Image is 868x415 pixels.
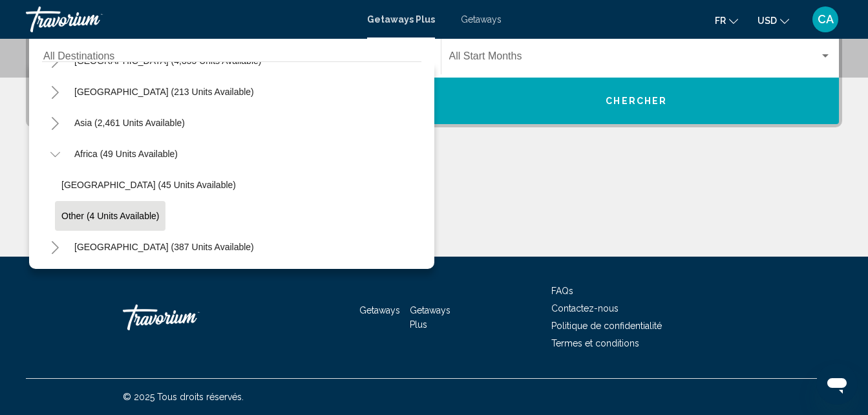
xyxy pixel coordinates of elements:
[551,286,573,296] a: FAQs
[715,11,738,30] button: Change language
[68,232,260,262] button: [GEOGRAPHIC_DATA] (387 units available)
[74,242,254,252] span: [GEOGRAPHIC_DATA] (387 units available)
[606,96,667,107] span: Chercher
[26,6,354,32] a: Travorium
[757,16,777,26] span: USD
[757,11,789,30] button: Change currency
[68,139,184,169] button: Africa (49 units available)
[551,303,619,314] a: Contactez-nous
[68,108,191,138] button: Asia (2,461 units available)
[55,201,165,231] button: Other (4 units available)
[809,6,842,33] button: User Menu
[61,180,236,190] span: [GEOGRAPHIC_DATA] (45 units available)
[29,31,839,124] div: Search widget
[42,79,68,105] button: Toggle Central America (213 units available)
[551,338,639,348] a: Termes et conditions
[42,141,68,167] button: Toggle Africa (49 units available)
[61,211,159,221] span: Other (4 units available)
[816,363,858,405] iframe: Bouton de lancement de la fenêtre de messagerie
[434,78,840,124] button: Chercher
[68,77,260,107] button: [GEOGRAPHIC_DATA] (213 units available)
[461,14,502,25] a: Getaways
[551,321,662,331] a: Politique de confidentialité
[123,392,244,402] span: © 2025 Tous droits réservés.
[715,16,726,26] span: fr
[359,305,400,315] a: Getaways
[55,170,242,200] button: [GEOGRAPHIC_DATA] (45 units available)
[818,13,834,26] span: CA
[74,118,185,128] span: Asia (2,461 units available)
[74,149,178,159] span: Africa (49 units available)
[74,87,254,97] span: [GEOGRAPHIC_DATA] (213 units available)
[42,234,68,260] button: Toggle Middle East (387 units available)
[410,305,450,330] a: Getaways Plus
[367,14,435,25] a: Getaways Plus
[42,110,68,136] button: Toggle Asia (2,461 units available)
[123,298,252,337] a: Travorium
